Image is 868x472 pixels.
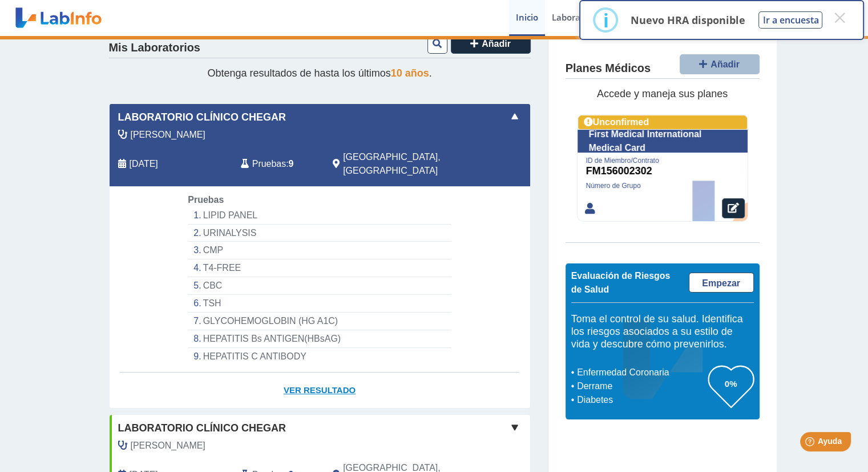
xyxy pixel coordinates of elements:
[109,41,200,55] h4: Mis Laboratorios
[188,195,224,205] span: Pruebas
[574,379,708,393] li: Derrame
[451,34,531,54] button: Añadir
[188,277,451,295] li: CBC
[188,259,451,277] li: T4-FREE
[289,159,294,169] b: 9
[131,128,205,142] span: Oliveras Marquez, Roberto
[232,150,324,178] div: :
[766,427,855,459] iframe: Help widget launcher
[343,150,469,178] span: Rio Grande, PR
[702,278,740,288] span: Empezar
[482,39,511,49] span: Añadir
[597,89,728,100] span: Accede y maneja sus planes
[188,313,451,330] li: GLYCOHEMOGLOBIN (HG A1C)
[118,110,286,125] span: Laboratorio Clínico Chegar
[188,348,451,365] li: HEPATITIS C ANTIBODY
[188,330,451,348] li: HEPATITIS Bs ANTIGEN(HBsAG)
[188,242,451,259] li: CMP
[130,157,158,171] span: 2025-09-19
[566,62,651,76] h4: Planes Médicos
[689,273,754,293] a: Empezar
[188,207,451,225] li: LIPID PANEL
[118,421,286,436] span: Laboratorio Clínico Chegar
[252,157,286,171] span: Pruebas
[710,59,740,69] span: Añadir
[571,271,671,294] span: Evaluación de Riesgos de Salud
[708,377,754,391] h3: 0%
[574,366,708,379] li: Enfermedad Coronaria
[603,10,608,30] div: i
[758,11,822,29] button: Ir a encuesta
[110,373,530,409] a: Ver Resultado
[574,393,708,407] li: Diabetes
[571,314,754,351] h5: Toma el control de su salud. Identifica los riesgos asociados a su estilo de vida y descubre cómo...
[131,439,205,453] span: Oliveras Marquez, Roberto
[188,225,451,242] li: URINALYSIS
[829,7,850,28] button: Close this dialog
[680,54,760,74] button: Añadir
[188,295,451,313] li: TSH
[630,13,745,27] p: Nuevo HRA disponible
[207,67,431,79] span: Obtenga resultados de hasta los últimos .
[391,67,429,79] span: 10 años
